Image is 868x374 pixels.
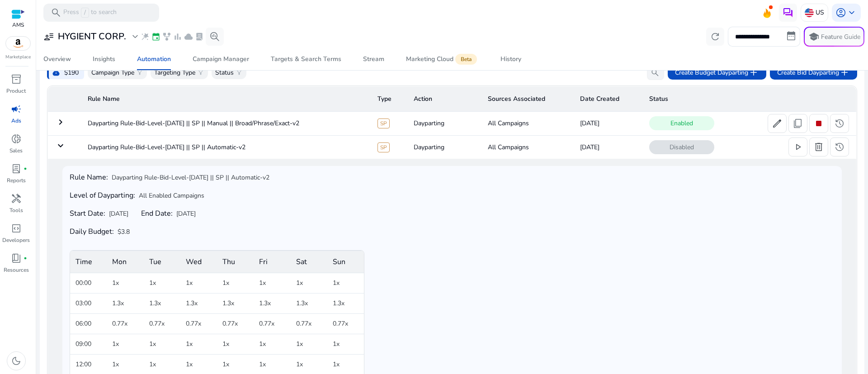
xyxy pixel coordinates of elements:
button: content_copy [788,114,807,133]
span: Create Bid Dayparting [777,67,850,78]
h4: Rule Name: [70,173,108,182]
div: Overview [43,56,71,62]
span: campaign [11,104,22,114]
th: Fri [254,251,290,273]
button: edit [768,114,787,133]
p: AMS [11,21,25,29]
span: Dayparting Rule-Bid-Level-[DATE] || SP || Automatic-v2 [112,173,269,182]
span: history [834,142,845,152]
td: 0.77x [291,314,327,334]
span: filter_alt [136,69,143,76]
span: money_bag [52,68,61,77]
h4: Start Date: [70,209,105,218]
p: Press to search [63,8,117,18]
div: Automation [137,56,171,62]
td: 1.3x [107,294,143,314]
p: Feature Guide [821,33,860,42]
span: Create Budget Dayparting [675,67,759,78]
img: us.svg [805,8,814,17]
span: Disabled [649,140,714,154]
th: Mon [107,251,143,273]
button: refresh [706,28,724,46]
td: 00:00 [70,273,107,294]
td: 1.3x [254,294,290,314]
th: Sun [327,251,364,273]
span: stop [813,118,824,129]
th: Date Created [573,86,642,112]
td: 1.3x [217,294,254,314]
td: Dayparting [406,135,481,159]
p: Product [6,87,26,95]
span: SP [377,142,390,152]
p: Ads [11,117,21,125]
p: Targeting Type [154,68,195,77]
span: donut_small [11,133,22,144]
span: fiber_manual_record [24,167,27,170]
p: Status [215,68,234,77]
td: 1.3x [327,294,364,314]
span: family_history [162,32,171,41]
span: Beta [455,54,477,65]
button: search_insights [206,28,224,46]
span: handyman [11,193,22,204]
td: 1.3x [144,294,180,314]
span: add [839,67,850,78]
span: search [651,68,660,77]
td: 09:00 [70,334,107,355]
span: wand_stars [141,32,150,41]
span: account_circle [835,7,846,18]
td: 0.77x [144,314,180,334]
span: SP [377,118,390,128]
button: play_arrow [788,137,807,156]
td: 0.77x [327,314,364,334]
td: 1x [254,273,290,294]
img: amazon.svg [6,37,30,50]
td: 1x [291,273,327,294]
span: history [834,118,845,129]
td: 1x [107,334,143,355]
span: event [151,32,160,41]
span: expand_more [130,31,141,42]
span: play_arrow [793,142,803,152]
th: Wed [180,251,217,273]
span: Enabled [649,116,714,130]
span: keyboard_arrow_down [846,7,857,18]
span: cloud [184,32,193,41]
p: Marketplace [5,54,31,61]
div: Campaign Manager [193,56,249,62]
td: 1x [217,273,254,294]
th: Sat [291,251,327,273]
span: book_4 [11,253,22,264]
button: stop [809,114,828,133]
span: $3.8 [118,227,130,237]
p: US [816,5,824,20]
button: delete [809,137,828,156]
td: 1x [107,273,143,294]
p: Campaign Type [91,68,134,77]
th: Status [642,86,857,112]
th: Time [70,251,107,273]
th: Thu [217,251,254,273]
span: code_blocks [11,223,22,234]
td: Dayparting Rule-Bid-Level-[DATE] || SP || Automatic-v2 [80,135,370,159]
td: 1x [217,334,254,355]
td: 1.3x [291,294,327,314]
button: history [830,137,849,156]
td: 0.77x [180,314,217,334]
h3: HYGIENT CORP. [58,31,126,42]
span: / [81,8,89,18]
span: fiber_manual_record [24,256,27,260]
span: search [51,7,61,18]
td: Dayparting Rule-Bid-Level-[DATE] || SP || Manual || Broad/Phrase/Exact-v2 [80,112,370,135]
button: history [830,114,849,133]
span: filter_alt [236,69,243,76]
div: Insights [93,56,115,62]
span: filter_alt [197,69,204,76]
span: bar_chart [173,32,182,41]
td: 1x [291,334,327,355]
td: All Campaigns [481,135,573,159]
span: add [748,67,759,78]
div: Targets & Search Terms [271,56,341,62]
td: 1x [327,273,364,294]
td: 1x [180,273,217,294]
